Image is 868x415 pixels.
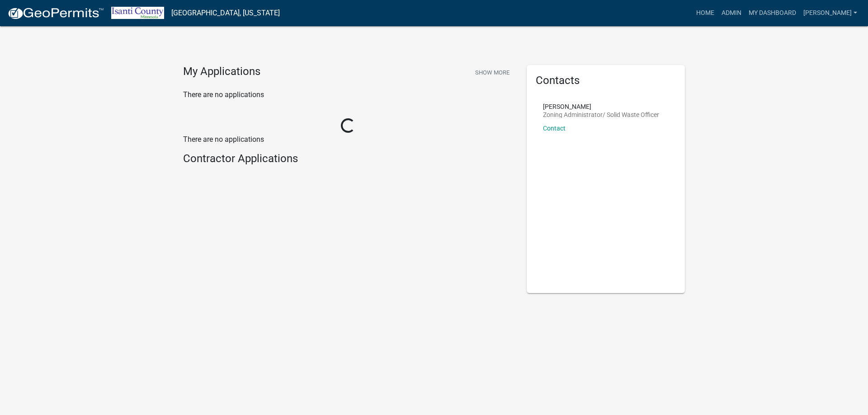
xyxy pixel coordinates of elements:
[183,89,513,100] p: There are no applications
[543,112,659,118] p: Zoning Administrator/ Solid Waste Officer
[543,103,659,110] p: [PERSON_NAME]
[171,5,280,21] a: [GEOGRAPHIC_DATA], [US_STATE]
[745,5,800,22] a: My Dashboard
[111,7,164,19] img: Isanti County, Minnesota
[693,5,718,22] a: Home
[183,134,513,145] p: There are no applications
[183,152,513,165] h4: Contractor Applications
[183,152,513,169] wm-workflow-list-section: Contractor Applications
[183,65,260,79] h4: My Applications
[800,5,861,22] a: [PERSON_NAME]
[472,65,513,80] button: Show More
[718,5,745,22] a: Admin
[536,74,676,87] h5: Contacts
[543,125,566,132] a: Contact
